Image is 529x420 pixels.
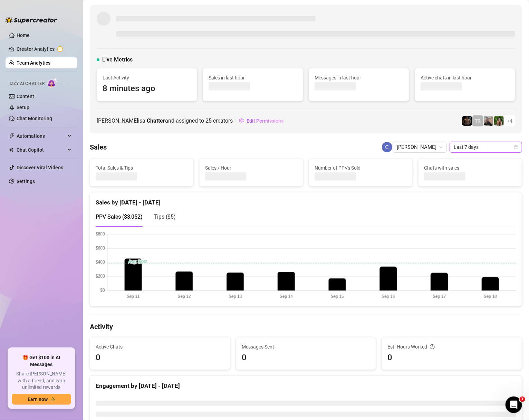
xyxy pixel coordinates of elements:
[96,343,224,351] span: Active Chats
[507,117,512,125] span: + 4
[242,351,371,364] span: 0
[454,142,518,152] span: Last 7 days
[103,82,191,95] span: 8 minutes ago
[205,117,212,124] span: 25
[17,179,35,184] a: Settings
[9,133,15,139] span: thunderbolt
[147,117,165,124] b: Chatter
[17,94,34,99] a: Content
[96,381,516,391] div: Engagement by [DATE] - [DATE]
[382,142,392,152] img: Charmaine Javillonar
[239,115,284,126] button: Edit Permissions
[12,354,71,368] span: 🎁 Get $100 in AI Messages
[242,343,371,351] span: Messages Sent
[315,164,407,172] span: Number of PPVs Sold
[90,322,522,332] h4: Activity
[17,144,66,155] span: Chat Copilot
[17,44,72,55] a: Creator Analytics exclamation-circle
[96,192,516,207] div: Sales by [DATE] - [DATE]
[90,142,107,152] h4: Sales
[397,142,443,152] span: Charmaine Javillonar
[17,105,29,110] a: Setup
[514,145,518,149] span: calendar
[96,213,143,220] span: PPV Sales ( $3,052 )
[205,164,297,172] span: Sales / Hour
[9,147,13,152] img: Chat Copilot
[387,351,516,364] span: 0
[430,343,435,351] span: question-circle
[424,164,516,172] span: Chats with sales
[387,343,516,351] div: Est. Hours Worked
[17,131,66,142] span: Automations
[506,397,522,413] iframe: Intercom live chat
[6,17,57,23] img: logo-BBDzfeDw.svg
[520,397,525,402] span: 1
[102,56,133,64] span: Live Metrics
[154,213,176,220] span: Tips ( $5 )
[421,74,509,82] span: Active chats in last hour
[247,118,283,124] span: Edit Permissions
[17,32,30,38] a: Home
[97,116,233,125] span: [PERSON_NAME] is a and assigned to creators
[10,80,45,87] span: Izzy AI Chatter
[96,164,188,172] span: Total Sales & Tips
[239,118,244,123] span: setting
[28,397,48,402] span: Earn now
[475,117,481,125] span: TR
[96,351,224,364] span: 0
[17,165,63,170] a: Discover Viral Videos
[12,371,71,391] span: Share [PERSON_NAME] with a friend, and earn unlimited rewards
[494,116,504,126] img: Nathaniel
[209,74,297,82] span: Sales in last hour
[47,78,58,88] img: AI Chatter
[12,394,71,405] button: Earn nowarrow-right
[103,74,191,82] span: Last Activity
[484,116,493,126] img: LC
[462,116,472,126] img: Trent
[17,116,52,121] a: Chat Monitoring
[315,74,403,82] span: Messages in last hour
[17,60,50,66] a: Team Analytics
[50,397,55,402] span: arrow-right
